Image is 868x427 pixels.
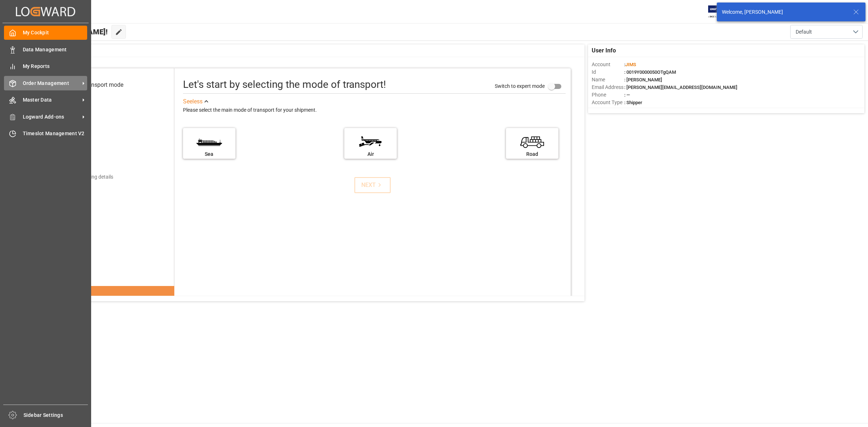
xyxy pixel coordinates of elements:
a: My Reports [4,59,87,73]
span: Phone [592,91,624,99]
span: Logward Add-ons [23,113,80,121]
span: User Info [592,46,616,55]
img: Exertis%20JAM%20-%20Email%20Logo.jpg_1722504956.jpg [708,5,733,18]
span: : [PERSON_NAME][EMAIL_ADDRESS][DOMAIN_NAME] [624,85,737,90]
span: Id [592,68,624,76]
span: Data Management [23,46,88,54]
span: : [PERSON_NAME] [624,77,662,82]
span: : — [624,92,630,98]
div: Please select the main mode of transport for your shipment. [183,106,566,115]
a: Data Management [4,42,87,56]
div: Welcome, [PERSON_NAME] [722,8,846,16]
button: NEXT [354,177,391,193]
span: Account [592,61,624,68]
span: : [624,62,636,67]
span: JIMS [625,62,636,67]
span: Account Type [592,99,624,106]
span: My Reports [23,63,88,70]
div: Road [510,150,555,158]
span: Default [796,28,812,36]
span: Timeslot Management V2 [23,130,88,137]
div: See less [183,97,203,106]
span: Order Management [23,80,80,87]
span: : 0019Y0000050OTgQAM [624,69,676,75]
a: My Cockpit [4,26,87,40]
button: open menu [790,25,863,39]
div: Let's start by selecting the mode of transport! [183,77,386,92]
span: Switch to expert mode [495,83,545,89]
span: : Shipper [624,100,642,105]
div: Sea [187,150,232,158]
div: Select transport mode [67,81,123,89]
div: Add shipping details [68,173,113,181]
a: Timeslot Management V2 [4,127,87,141]
div: NEXT [361,181,383,189]
div: Air [348,150,393,158]
span: Name [592,76,624,84]
span: Master Data [23,96,80,104]
span: My Cockpit [23,29,88,37]
span: Sidebar Settings [24,411,88,419]
span: Email Address [592,84,624,91]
